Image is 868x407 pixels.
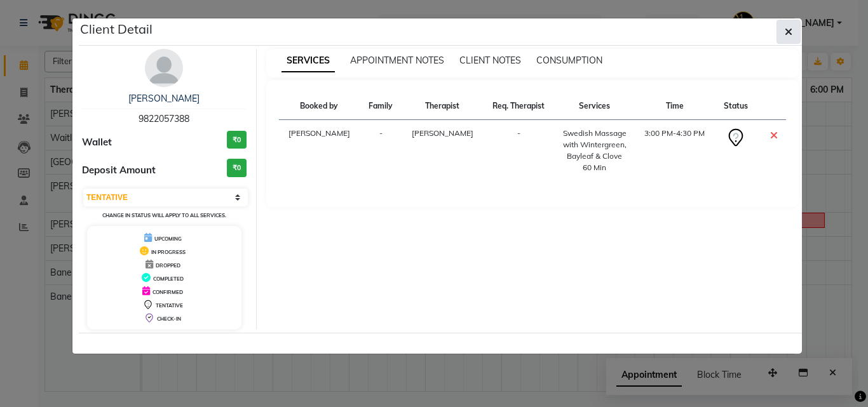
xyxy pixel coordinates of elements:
[483,120,554,182] td: -
[412,128,473,138] span: [PERSON_NAME]
[153,289,183,295] span: CONFIRMED
[227,131,247,149] h3: ₹0
[145,49,183,87] img: avatar
[128,93,200,104] a: [PERSON_NAME]
[536,55,602,66] span: CONSUMPTION
[635,120,715,182] td: 3:00 PM-4:30 PM
[82,163,156,178] span: Deposit Amount
[281,50,335,72] span: SERVICES
[154,236,182,242] span: UPCOMING
[635,93,715,120] th: Time
[139,113,189,124] span: 9822057388
[156,302,183,309] span: TENTATIVE
[360,120,402,182] td: -
[279,93,360,120] th: Booked by
[350,55,444,66] span: APPOINTMENT NOTES
[279,120,360,182] td: [PERSON_NAME]
[459,55,521,66] span: CLIENT NOTES
[80,20,153,39] h5: Client Detail
[360,93,402,120] th: Family
[151,249,186,255] span: IN PROGRESS
[402,93,483,120] th: Therapist
[562,128,627,173] div: Swedish Massage with Wintergreen, Bayleaf & Clove 60 Min
[157,316,181,322] span: CHECK-IN
[554,93,635,120] th: Services
[483,93,554,120] th: Req. Therapist
[82,135,112,150] span: Wallet
[153,276,184,282] span: COMPLETED
[156,262,180,269] span: DROPPED
[715,93,757,120] th: Status
[227,159,247,177] h3: ₹0
[102,212,226,218] small: Change in status will apply to all services.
